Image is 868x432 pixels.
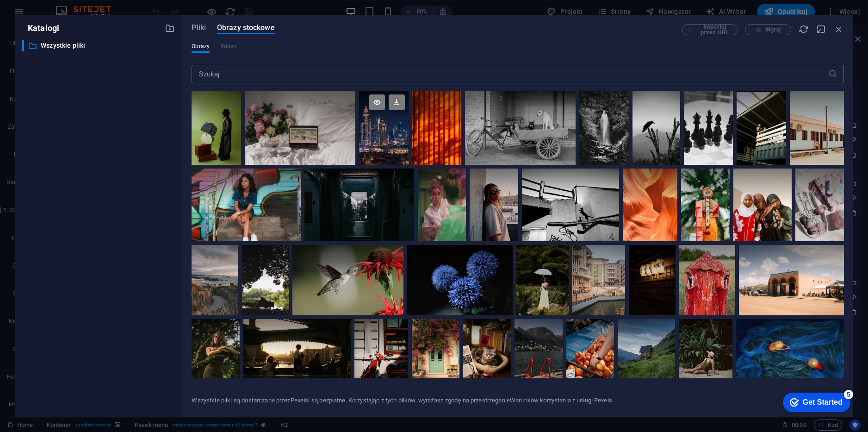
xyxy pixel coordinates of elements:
div: Wszystkie pliki są dostarczane przez i są bezpłatne. Korzystając z tych plików, wyrażasz zgodę na... [192,396,614,405]
input: Szukaj [192,65,828,83]
div: 5 [68,2,78,11]
span: Ten typ pliku nie jest obsługiwany przez ten element [221,41,236,52]
i: Stwórz nowy folder [165,23,175,33]
p: Wszystkie pliki [41,40,158,51]
a: Warunków korzystania z usługi Pexels [510,397,612,404]
p: Katalogi [22,22,59,34]
div: ​ [22,40,24,51]
i: Zamknij [834,24,844,34]
span: Obrazy [192,41,210,52]
i: Przeładuj [799,24,809,34]
i: Minimalizuj [816,24,826,34]
a: Pexels [291,397,309,404]
div: Get Started [27,10,67,19]
span: Obrazy stockowe [217,22,275,33]
span: Pliki [192,22,206,33]
div: Get Started 5 items remaining, 0% complete [7,5,75,24]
